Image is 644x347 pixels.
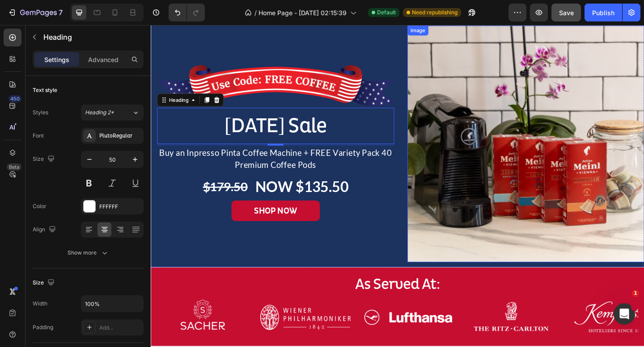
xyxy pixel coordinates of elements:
[454,294,553,343] img: gempages_567413769269937089-d222c4a7-563c-41c3-ad58-90ba157f1cf3.png
[33,277,56,289] div: Size
[33,224,58,236] div: Align
[614,303,635,325] iframe: Intercom live chat
[68,248,109,257] div: Show more
[7,271,530,294] h2: As Served At:
[81,296,143,312] input: Auto
[377,8,396,17] span: Default
[33,109,48,117] div: Styles
[119,294,217,343] img: gempages_567413769269937089-0d6dd268-9e14-4f63-9cee-0b721c82b468.png
[33,300,47,308] div: Width
[59,7,63,18] p: 7
[33,132,44,140] div: Font
[33,153,56,165] div: Size
[85,109,114,117] span: Heading 2*
[33,245,144,261] button: Show more
[43,32,140,42] p: Heading
[33,202,47,210] div: Color
[99,324,141,332] div: Add...
[8,95,21,102] div: 450
[559,9,574,17] span: Save
[254,8,257,17] span: /
[585,4,622,21] button: Publish
[343,294,441,343] img: gempages_567413769269937089-aee86b9a-d974-4541-b07e-5480a6b3d1d7.png
[551,4,581,21] button: Save
[44,55,69,64] p: Settings
[231,294,329,343] img: gempages_567413769269937089-a66ac5a8-a981-4bb9-b485-2834f01544cf.png
[4,4,67,21] button: 7
[7,294,106,343] img: gempages_567413769269937089-c94f9551-c79a-4d37-9608-86af88fb94c6.png
[169,4,205,21] div: Undo/Redo
[279,1,537,259] img: gempages_567413769269937089-6c55a2f5-cbe2-4e3b-9be8-e6c479730d11.jpg
[281,2,300,10] div: Image
[151,25,644,347] iframe: To enrich screen reader interactions, please activate Accessibility in Grammarly extension settings
[632,290,639,297] span: 1
[81,105,144,121] button: Heading 2*
[99,203,141,211] div: FFFFFF
[33,86,57,94] div: Text style
[88,55,119,64] p: Advanced
[258,8,347,17] span: Home Page - [DATE] 02:15:39
[592,8,614,17] div: Publish
[7,163,21,171] div: Beta
[99,132,141,140] div: PlutoRegular
[33,323,53,331] div: Padding
[412,8,458,17] span: Need republishing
